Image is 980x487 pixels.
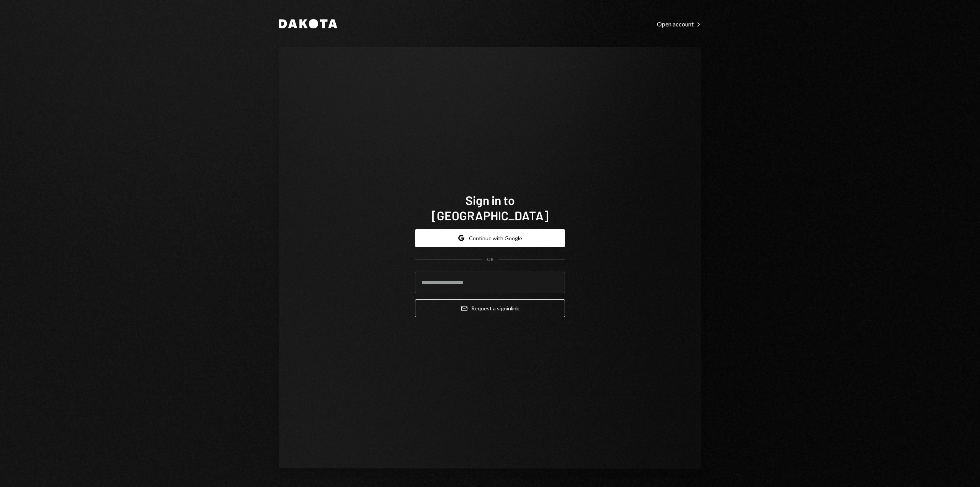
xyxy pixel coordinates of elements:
[657,20,701,28] div: Open account
[657,20,701,28] a: Open account
[487,256,493,263] div: OR
[415,192,565,223] h1: Sign in to [GEOGRAPHIC_DATA]
[415,229,565,247] button: Continue with Google
[550,278,559,287] keeper-lock: Open Keeper Popup
[415,299,565,317] button: Request a signinlink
